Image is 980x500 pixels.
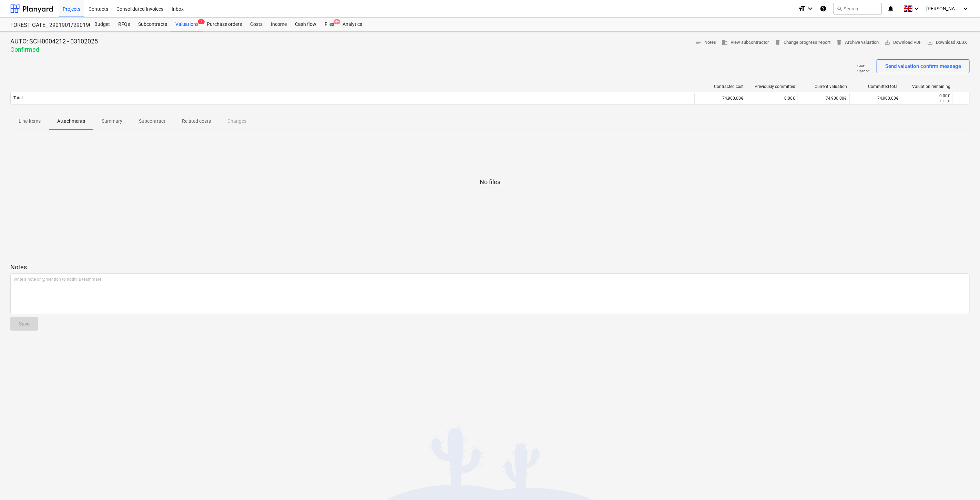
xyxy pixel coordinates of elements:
[338,18,366,31] a: Analytics
[849,93,901,104] div: 74,900.00€
[857,69,870,73] p: Opened :
[719,37,772,48] button: View subcontractor
[775,39,830,47] span: Change progress report
[134,18,171,31] a: Subcontracts
[320,18,338,31] a: Files9+
[90,18,114,31] a: Budget
[801,84,847,89] div: Current valuation
[836,39,879,47] span: Archive valuation
[912,4,921,13] i: keyboard_arrow_down
[927,39,967,47] span: Download XLSX
[853,84,899,89] div: Committed total
[798,4,806,13] i: format_size
[927,39,933,46] span: save_alt
[182,118,211,125] p: Related costs
[904,84,950,89] div: Valuation remaining
[884,39,921,47] span: Download PDF
[775,39,781,46] span: delete
[203,18,246,31] a: Purchase orders
[697,84,744,89] div: Contracted cost
[171,18,203,31] div: Valuations
[171,18,203,31] a: Valuations1
[246,18,267,31] a: Costs
[884,39,890,46] span: save_alt
[870,69,871,73] p: -
[10,37,98,46] p: AUTO: SCH0004212 - 03102025
[722,39,728,46] span: business
[749,84,795,89] div: Previously committed
[926,6,961,11] span: [PERSON_NAME]
[881,37,924,48] button: Download PDF
[961,4,970,13] i: keyboard_arrow_down
[877,59,970,73] button: Send valuation confirm message
[857,64,865,68] p: Sent :
[320,18,338,31] div: Files
[870,64,871,68] p: -
[834,3,882,14] button: Search
[57,118,85,125] p: Attachments
[746,93,798,104] div: 0.00€
[772,37,833,48] button: Change progress report
[10,263,970,271] p: Notes
[722,39,769,47] span: View subcontractor
[695,39,716,47] span: Notes
[198,19,205,24] span: 1
[833,37,881,48] button: Archive valuation
[480,178,500,186] p: No files
[694,93,746,104] div: 74,900.00€
[291,18,320,31] a: Cash flow
[19,118,41,125] p: Line-items
[10,46,98,54] p: Confirmed
[946,467,980,500] iframe: Chat Widget
[695,39,702,46] span: notes
[139,118,165,125] p: Subcontract
[887,4,894,13] i: notifications
[837,6,842,11] span: search
[267,18,291,31] a: Income
[114,18,134,31] a: RFQs
[10,22,82,29] div: FOREST GATE_ 2901901/2901902/2901903
[904,93,950,98] div: 0.00€
[836,39,842,46] span: delete
[820,4,827,13] i: Knowledge base
[885,62,961,71] div: Send valuation confirm message
[334,19,340,24] span: 9+
[693,37,719,48] button: Notes
[806,4,814,13] i: keyboard_arrow_down
[13,95,23,101] p: Total
[924,37,970,48] button: Download XLSX
[798,93,849,104] div: 74,900.00€
[940,99,950,103] small: 0.00%
[102,118,122,125] p: Summary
